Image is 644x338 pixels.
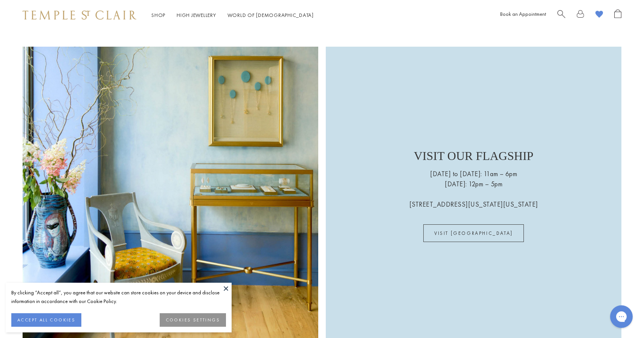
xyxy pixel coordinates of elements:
[500,11,546,17] a: Book an Appointment
[160,313,226,327] button: COOKIES SETTINGS
[423,224,524,242] a: VISIT [GEOGRAPHIC_DATA]
[614,9,621,21] a: Open Shopping Bag
[606,303,636,330] iframe: Gorgias live chat messenger
[430,169,517,189] p: [DATE] to [DATE]: 11am – 6pm [DATE]: 12pm – 5pm
[409,189,538,209] p: [STREET_ADDRESS][US_STATE][US_STATE]
[414,147,534,169] p: VISIT OUR FLAGSHIP
[227,12,314,18] a: World of [DEMOGRAPHIC_DATA]World of [DEMOGRAPHIC_DATA]
[11,313,81,327] button: ACCEPT ALL COOKIES
[595,9,603,21] a: View Wishlist
[23,11,136,20] img: Temple St. Clair
[177,12,216,18] a: High JewelleryHigh Jewellery
[557,9,565,21] a: Search
[11,288,226,306] div: By clicking “Accept all”, you agree that our website can store cookies on your device and disclos...
[151,12,165,18] a: ShopShop
[151,11,314,20] nav: Main navigation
